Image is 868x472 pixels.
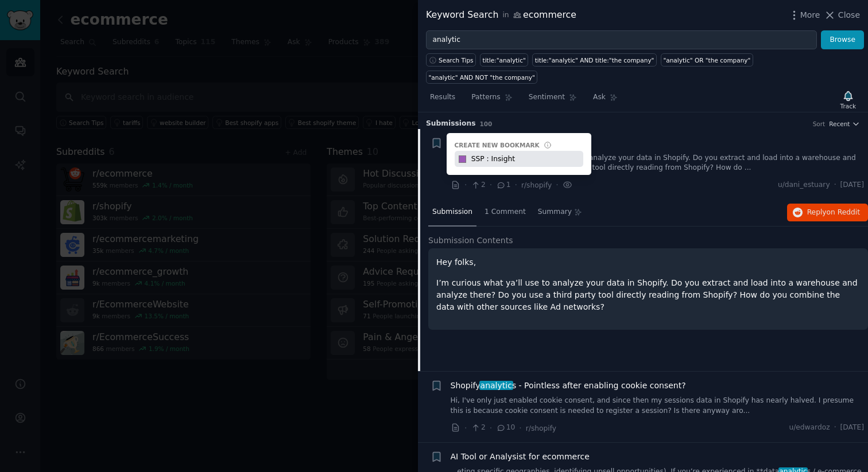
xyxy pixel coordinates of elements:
[428,235,513,247] span: Submission Contents
[480,120,493,127] span: 100
[593,92,606,103] span: Ask
[840,180,864,190] span: [DATE]
[663,56,750,64] div: "analytic" OR "the company"
[490,179,492,191] span: ·
[787,204,868,222] button: Replyon Reddit
[834,180,836,190] span: ·
[800,9,820,21] span: More
[538,207,572,217] span: Summary
[451,396,865,416] a: Hi, I've only just enabled cookie consent, and since then my sessions data in Shopify has nearly ...
[838,9,860,21] span: Close
[529,92,565,103] span: Sentiment
[426,30,817,50] input: Try a keyword related to your business
[464,179,467,191] span: ·
[436,277,860,313] p: I’m curious what ya’ll use to analyze your data in Shopify. Do you extract and load into a wareho...
[485,207,526,217] span: 1 Comment
[519,422,521,434] span: ·
[426,8,576,22] div: Keyword Search ecommerce
[778,180,830,190] span: u/dani_estuary
[471,180,485,190] span: 2
[471,92,500,103] span: Patterns
[439,56,474,64] span: Search Tips
[432,207,472,217] span: Submission
[836,88,860,112] button: Track
[480,53,528,67] a: title:"analytic"
[483,56,526,64] div: title:"analytic"
[821,30,864,50] button: Browse
[436,256,860,268] p: Hey folks,
[496,423,515,433] span: 10
[502,10,509,21] span: in
[840,102,856,110] div: Track
[521,181,552,189] span: r/shopify
[515,179,517,191] span: ·
[479,381,513,390] span: analytic
[789,423,830,433] span: u/edwardoz
[788,9,820,21] button: More
[589,88,622,112] a: Ask
[430,92,455,103] span: Results
[426,71,537,84] a: "analytic" AND NOT "the company"
[429,73,535,81] div: "analytic" AND NOT "the company"
[464,422,467,434] span: ·
[813,120,826,128] div: Sort
[827,208,860,216] span: on Reddit
[829,120,860,128] button: Recent
[840,423,864,433] span: [DATE]
[455,141,540,149] div: Create new bookmark
[451,380,686,392] a: Shopifyanalytics - Pointless after enabling cookie consent?
[556,179,558,191] span: ·
[426,88,459,112] a: Results
[426,53,476,67] button: Search Tips
[471,423,485,433] span: 2
[451,380,686,392] span: Shopify s - Pointless after enabling cookie consent?
[535,56,654,64] div: title:"analytic" AND title:"the company"
[467,88,516,112] a: Patterns
[532,53,657,67] a: title:"analytic" AND title:"the company"
[525,88,581,112] a: Sentiment
[451,153,865,173] a: Hey folks, I’m curious what ya’ll use to analyze your data in Shopify. Do you extract and load in...
[834,423,836,433] span: ·
[824,9,860,21] button: Close
[496,180,510,190] span: 1
[426,119,476,129] span: Submission s
[661,53,753,67] a: "analytic" OR "the company"
[490,422,492,434] span: ·
[451,451,590,463] a: AI Tool or Analysist for ecommerce
[829,120,850,128] span: Recent
[469,151,583,167] input: Name bookmark
[526,424,556,432] span: r/shopify
[807,208,860,218] span: Reply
